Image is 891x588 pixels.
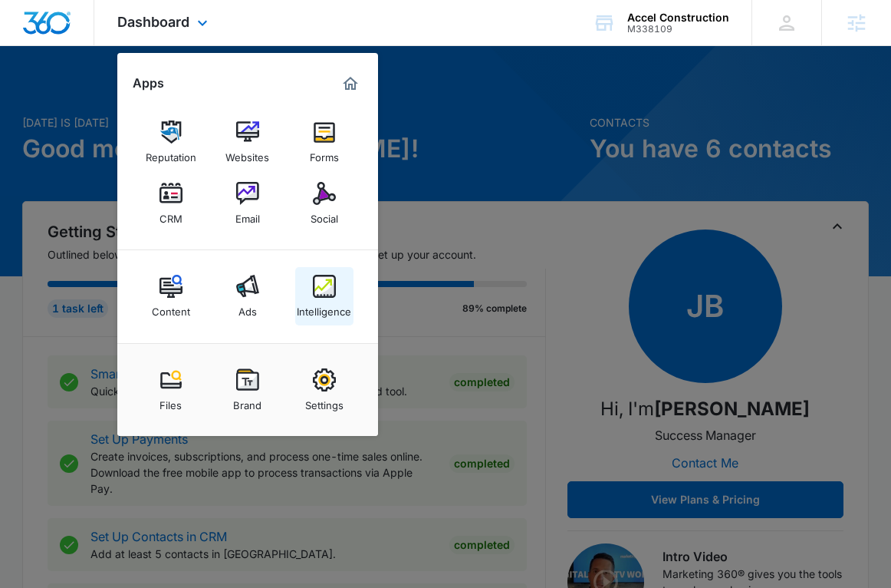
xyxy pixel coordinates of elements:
div: Forms [310,144,339,164]
div: Content [152,298,190,318]
div: Files [159,391,182,411]
h2: Apps [133,76,164,91]
a: Websites [219,113,277,171]
div: account name [627,12,729,24]
div: Websites [225,144,269,164]
div: Reputation [146,144,196,164]
a: Intelligence [295,267,353,325]
div: Settings [305,391,344,411]
a: Files [142,361,200,419]
span: Dashboard [117,14,189,30]
a: Social [295,174,353,233]
a: Marketing 360® Dashboard [338,71,363,96]
a: Ads [219,267,277,325]
div: Social [311,205,338,225]
a: Reputation [142,113,200,171]
div: CRM [159,205,182,225]
div: Ads [238,298,257,318]
a: Settings [295,361,353,419]
div: Brand [233,391,261,411]
a: Brand [219,361,277,419]
div: Intelligence [297,298,351,318]
a: Email [219,174,277,233]
div: Email [235,205,260,225]
a: Forms [295,113,353,171]
a: Content [142,267,200,325]
div: account id [627,24,729,35]
a: CRM [142,174,200,233]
